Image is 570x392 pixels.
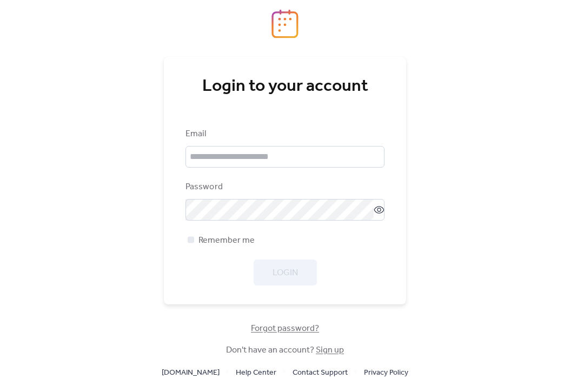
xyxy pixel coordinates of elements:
a: Contact Support [293,366,348,379]
img: logo [271,9,299,38]
a: Privacy Policy [364,366,408,379]
span: Forgot password? [251,322,319,335]
a: [DOMAIN_NAME] [162,366,220,379]
span: Don't have an account? [226,344,344,357]
span: Contact Support [293,367,348,380]
a: Forgot password? [251,325,319,331]
div: Password [185,181,382,194]
a: Sign up [316,342,344,358]
span: Privacy Policy [364,367,408,380]
span: Help Center [236,367,276,380]
span: Remember me [198,234,255,247]
span: [DOMAIN_NAME] [162,367,220,380]
div: Email [185,128,382,141]
div: Login to your account [185,76,385,97]
a: Help Center [236,366,276,379]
